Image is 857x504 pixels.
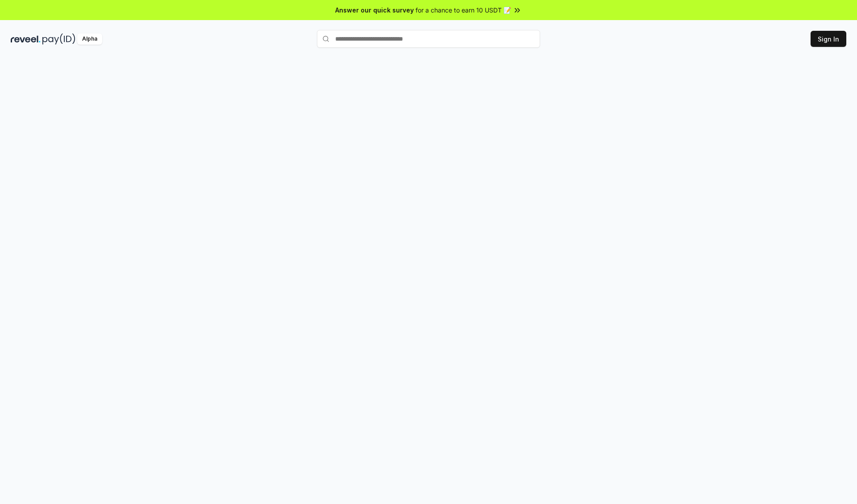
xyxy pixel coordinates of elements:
img: reveel_dark [11,33,41,45]
span: Answer our quick survey [335,5,414,15]
div: Alpha [77,33,102,45]
img: pay_id [42,33,75,45]
button: Sign In [811,31,846,47]
span: for a chance to earn 10 USDT 📝 [416,5,511,15]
